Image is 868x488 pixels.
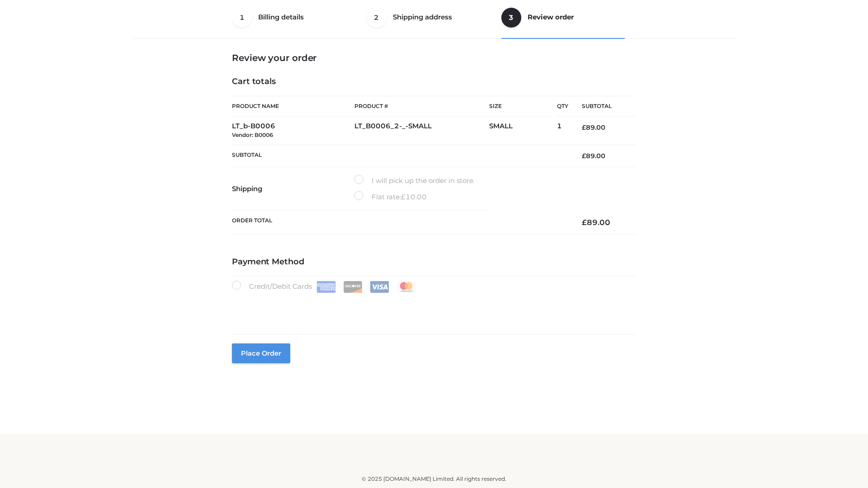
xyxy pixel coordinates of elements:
[489,96,552,117] th: Size
[396,281,416,293] img: Mastercard
[232,96,354,117] th: Product Name
[568,96,636,117] th: Subtotal
[134,474,734,483] div: © 2025 [DOMAIN_NAME] Limited. All rights reserved.
[316,281,336,293] img: Amex
[354,175,475,187] label: I will pick up the order in store.
[354,117,489,145] td: LT_B0006_2-_-SMALL
[582,218,587,227] span: £
[232,145,568,167] th: Subtotal
[582,123,605,131] bdi: 89.00
[232,257,636,267] h4: Payment Method
[230,291,634,324] iframe: Secure payment input frame
[401,192,406,201] span: £
[232,167,354,211] th: Shipping
[232,281,417,293] label: Credit/Debit Cards
[370,281,389,293] img: Visa
[232,77,636,87] h4: Cart totals
[354,96,489,117] th: Product #
[354,191,427,203] label: Flat rate:
[232,117,354,145] td: LT_b-B0006
[557,117,568,145] td: 1
[232,211,568,235] th: Order Total
[582,152,586,160] span: £
[401,192,427,201] bdi: 10.00
[582,152,605,160] bdi: 89.00
[557,96,568,117] th: Qty
[343,281,363,293] img: Discover
[232,343,290,363] button: Place order
[489,117,557,145] td: SMALL
[232,52,636,63] h3: Review your order
[582,123,586,131] span: £
[582,218,610,227] bdi: 89.00
[232,131,273,138] small: Vendor: B0006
